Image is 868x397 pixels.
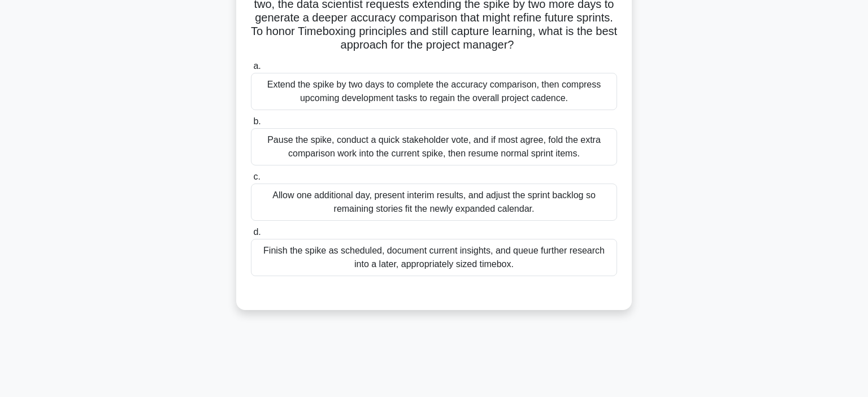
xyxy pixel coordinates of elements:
[253,227,261,237] span: d.
[251,184,617,221] div: Allow one additional day, present interim results, and adjust the sprint backlog so remaining sto...
[251,239,617,276] div: Finish the spike as scheduled, document current insights, and queue further research into a later...
[251,73,617,110] div: Extend the spike by two days to complete the accuracy comparison, then compress upcoming developm...
[253,116,261,126] span: b.
[253,61,261,71] span: a.
[251,128,617,165] div: Pause the spike, conduct a quick stakeholder vote, and if most agree, fold the extra comparison w...
[253,172,260,181] span: c.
